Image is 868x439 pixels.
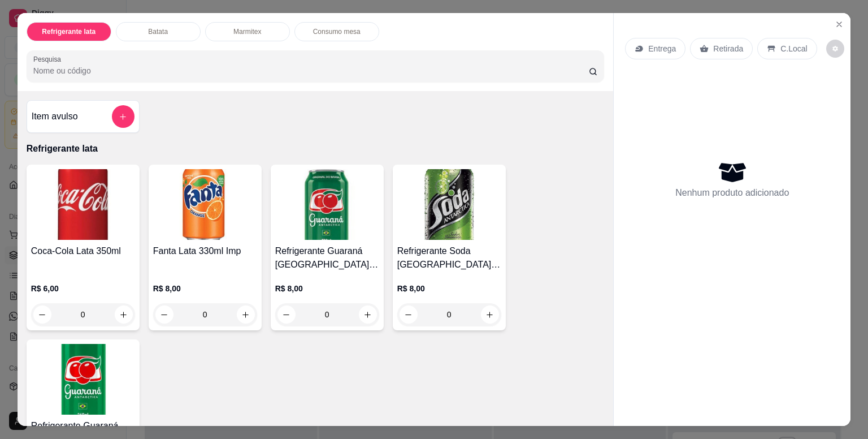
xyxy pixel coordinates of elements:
[275,244,379,272] h4: Refrigerante Guaraná [GEOGRAPHIC_DATA] Lata 350ml
[830,15,848,33] button: Close
[153,244,257,258] h4: Fanta Lata 330ml Imp
[31,169,135,240] img: product-image
[42,27,96,36] p: Refrigerante lata
[31,283,135,294] p: R$ 6,00
[826,40,844,58] button: decrease-product-quantity
[153,283,257,294] p: R$ 8,00
[481,305,499,324] button: increase-product-quantity
[33,65,589,76] input: Pesquisa
[153,169,257,240] img: product-image
[155,305,173,324] button: decrease-product-quantity
[275,169,379,240] img: product-image
[31,344,135,415] img: product-image
[397,244,501,272] h4: Refrigerante Soda [GEOGRAPHIC_DATA] Lata 350ml
[313,27,361,36] p: Consumo mesa
[233,27,261,36] p: Marmitex
[713,43,743,54] p: Retirada
[277,305,296,324] button: decrease-product-quantity
[275,283,379,294] p: R$ 8,00
[675,186,789,200] p: Nenhum produto adicionado
[397,169,501,240] img: product-image
[400,305,418,324] button: decrease-product-quantity
[237,305,255,324] button: increase-product-quantity
[115,305,133,324] button: increase-product-quantity
[148,27,168,36] p: Batata
[32,110,78,123] h4: Item avulso
[359,305,377,324] button: increase-product-quantity
[31,244,135,258] h4: Coca-Cola Lata 350ml
[33,54,65,64] label: Pesquisa
[397,283,501,294] p: R$ 8,00
[648,43,676,54] p: Entrega
[780,43,807,54] p: C.Local
[112,105,134,128] button: add-separate-item
[33,305,51,324] button: decrease-product-quantity
[27,142,605,156] p: Refrigerante lata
